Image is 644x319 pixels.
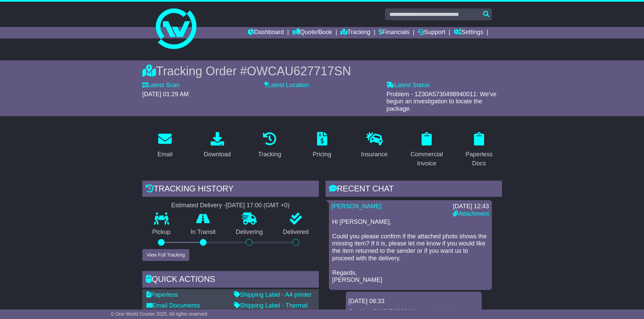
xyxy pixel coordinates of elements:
[157,150,172,159] div: Email
[258,150,281,159] div: Tracking
[142,202,319,209] div: Estimated Delivery -
[142,229,181,236] p: Pickup
[142,91,189,98] span: [DATE] 01:29 AM
[308,130,336,161] a: Pricing
[461,150,498,168] div: Paperless Docs
[404,130,450,170] a: Commercial Invoice
[361,150,388,159] div: Insurance
[326,181,502,199] div: RECENT CHAT
[248,27,284,38] a: Dashboard
[357,130,392,161] a: Insurance
[234,291,312,298] a: Shipping Label - A4 printer
[340,27,370,38] a: Tracking
[204,150,231,159] div: Download
[453,210,489,217] a: Attachment
[313,150,331,159] div: Pricing
[264,82,309,89] label: Latest Location
[142,82,180,89] label: Latest Scan
[142,181,319,199] div: Tracking history
[142,64,502,78] div: Tracking Order #
[199,130,235,161] a: Download
[453,203,489,210] div: [DATE] 12:43
[386,82,430,89] label: Latest Status
[247,64,351,78] span: OWCAU627717SN
[408,150,445,168] div: Commercial Invoice
[146,291,178,298] a: Paperless
[332,218,488,284] p: Hi [PERSON_NAME], Could you please confirm if the attached photo shows the missing item? If it is...
[153,130,177,161] a: Email
[234,302,308,316] a: Shipping Label - Thermal printer
[111,311,209,317] span: © One World Courier 2025. All rights reserved.
[142,271,319,289] div: Quick Actions
[386,91,496,112] span: Problem - 1Z30A5730498940011: We've begun an investigation to locate the package.
[226,202,290,209] div: [DATE] 17:00 (GMT +0)
[454,27,483,38] a: Settings
[349,298,479,305] div: [DATE] 08:33
[226,229,273,236] p: Delivering
[418,27,445,38] a: Support
[456,130,502,170] a: Paperless Docs
[181,229,226,236] p: In Transit
[146,302,200,309] a: Email Documents
[273,229,319,236] p: Delivered
[332,203,382,210] a: [PERSON_NAME]
[254,130,285,161] a: Tracking
[379,27,409,38] a: Financials
[292,27,332,38] a: Quote/Book
[142,249,189,261] button: View Full Tracking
